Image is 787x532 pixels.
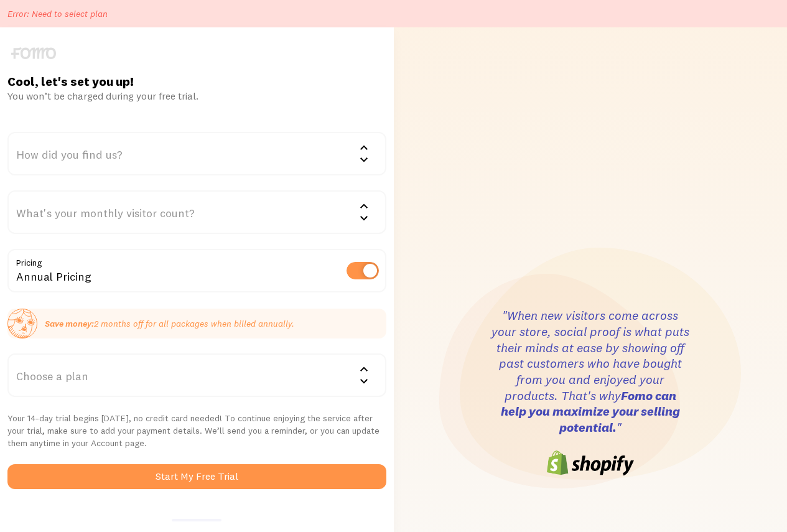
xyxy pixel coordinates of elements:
p: Error: Need to select plan [7,7,108,20]
h3: " A customer knowing that someone else has bought a specific item can be the difference maker bet... [453,327,652,422]
img: shopify-logo-6cb0242e8808f3daf4ae861e06351a6977ea544d1a5c563fd64e3e69b7f1d4c4.png [547,450,634,475]
div: You won’t be charged during your free trial. [7,90,386,102]
div: How did you find us? [7,132,386,175]
strong: Save money: [45,318,94,329]
p: 2 months off for all packages when billed annually. [45,317,294,330]
img: sumo-logo-1cafdecd7bb48b33eaa792b370d3cec89df03f7790928d0317a799d01587176e.png [501,437,603,456]
div: What's your monthly visitor count? [7,190,386,234]
p: Your 14-day trial begins [DATE], no credit card needed! To continue enjoying the service after yo... [7,412,386,449]
strong: Fomo publicly displays your achievements and customer interactions [453,340,635,387]
h3: " on your website to help increase sales and conversions." [453,340,652,404]
strong: Fomo helps you boost your sales by harnessing the power of social proof. [456,327,648,374]
h1: Cool, let's set you up! [7,73,386,90]
button: Start My Free Trial [7,464,386,489]
h3: "When new visitors come across your store, social proof is what puts their minds at ease by showi... [491,307,690,436]
img: fomo-logo-gray-b99e0e8ada9f9040e2984d0d95b3b12da0074ffd48d1e5cb62ac37fc77b0b268.svg [11,47,56,59]
div: Choose a plan [7,353,386,397]
img: zapier-logo-67829435118c75c76cb2dd6da18087269b6957094811fad6c81319a220d8a412.png [525,419,579,444]
div: Annual Pricing [7,249,386,294]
